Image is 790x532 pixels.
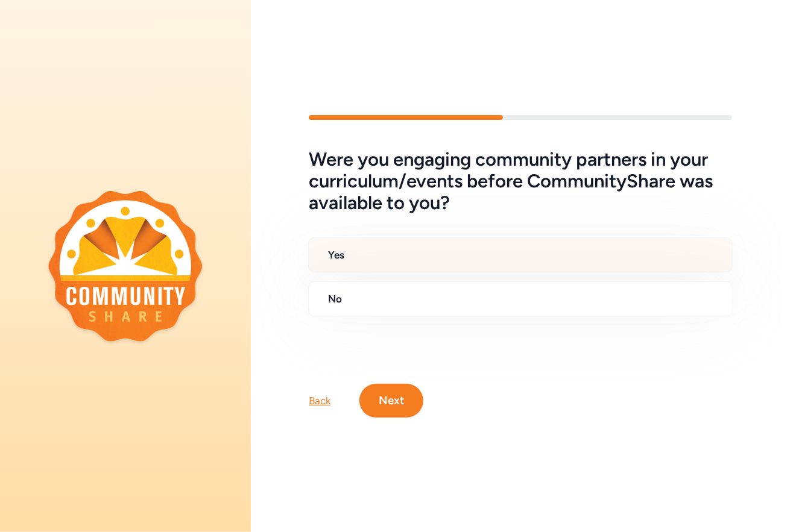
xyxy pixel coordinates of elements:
[309,393,330,408] div: Back
[48,190,203,341] img: logo
[328,292,722,306] h2: No
[309,149,732,214] h5: Were you engaging community partners in your curriculum/events before CommunityShare was availabl...
[328,248,722,262] h2: Yes
[359,384,423,418] button: Next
